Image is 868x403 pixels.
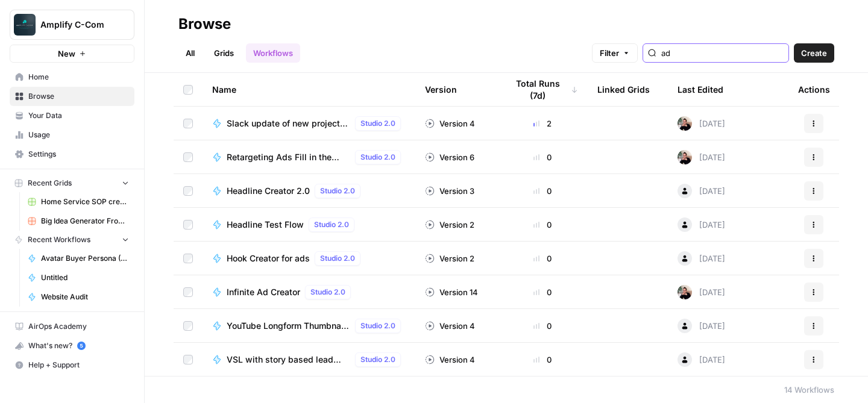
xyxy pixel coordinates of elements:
[678,150,692,164] img: bjh61rgsc05rvyjrpqryenxkz1rl
[10,45,134,63] button: New
[10,336,134,355] button: What's new? 5
[10,174,134,192] button: Recent Grids
[227,185,310,197] span: Headline Creator 2.0
[28,91,129,102] span: Browse
[507,354,578,366] div: 0
[310,287,345,298] span: Studio 2.0
[798,73,830,106] div: Actions
[360,320,395,331] span: Studio 2.0
[28,149,129,160] span: Settings
[227,286,300,298] span: Infinite Ad Creator
[227,117,350,130] span: Slack update of new project upgrade
[320,186,355,196] span: Studio 2.0
[28,178,72,189] span: Recent Grids
[40,19,113,31] span: Amplify C-Com
[41,272,129,283] span: Untitled
[507,252,578,264] div: 0
[678,251,725,266] div: [DATE]
[10,125,134,145] a: Usage
[22,249,134,268] a: Avatar Buyer Persona (From website)
[678,352,725,367] div: [DATE]
[41,216,129,226] span: Big Idea Generator From Product Grid
[58,48,75,60] span: New
[425,286,478,298] div: Version 14
[678,73,723,106] div: Last Edited
[678,116,725,131] div: [DATE]
[10,231,134,249] button: Recent Workflows
[592,43,638,63] button: Filter
[314,219,349,230] span: Studio 2.0
[507,185,578,197] div: 0
[360,354,395,365] span: Studio 2.0
[425,354,475,366] div: Version 4
[794,43,834,63] button: Create
[212,150,406,164] a: Retargeting Ads Fill in the blank template generatorStudio 2.0
[28,234,90,245] span: Recent Workflows
[212,251,406,266] a: Hook Creator for adsStudio 2.0
[507,117,578,130] div: 2
[10,106,134,125] a: Your Data
[246,43,300,63] a: Workflows
[678,285,725,299] div: [DATE]
[597,73,650,106] div: Linked Grids
[22,287,134,307] a: Website Audit
[212,352,406,367] a: VSL with story based lead creatorStudio 2.0
[212,319,406,333] a: YouTube Longform Thumbnail and headlinesStudio 2.0
[425,185,474,197] div: Version 3
[507,73,578,106] div: Total Runs (7d)
[227,151,350,163] span: Retargeting Ads Fill in the blank template generator
[678,116,692,131] img: bjh61rgsc05rvyjrpqryenxkz1rl
[41,196,129,207] span: Home Service SOP creator Grid
[28,130,129,140] span: Usage
[22,211,134,231] a: Big Idea Generator From Product Grid
[507,286,578,298] div: 0
[28,360,129,370] span: Help + Support
[22,268,134,287] a: Untitled
[212,184,406,198] a: Headline Creator 2.0Studio 2.0
[10,145,134,164] a: Settings
[10,87,134,106] a: Browse
[10,355,134,375] button: Help + Support
[178,14,231,34] div: Browse
[212,116,406,131] a: Slack update of new project upgradeStudio 2.0
[227,354,350,366] span: VSL with story based lead creator
[320,253,355,264] span: Studio 2.0
[678,150,725,164] div: [DATE]
[784,384,834,396] div: 14 Workflows
[801,47,827,59] span: Create
[212,285,406,299] a: Infinite Ad CreatorStudio 2.0
[678,217,725,232] div: [DATE]
[425,320,475,332] div: Version 4
[360,152,395,163] span: Studio 2.0
[360,118,395,129] span: Studio 2.0
[80,343,83,349] text: 5
[28,321,129,332] span: AirOps Academy
[22,192,134,211] a: Home Service SOP creator Grid
[14,14,36,36] img: Amplify C-Com Logo
[10,67,134,87] a: Home
[507,320,578,332] div: 0
[28,72,129,83] span: Home
[77,342,86,350] a: 5
[10,10,134,40] button: Workspace: Amplify C-Com
[212,217,406,232] a: Headline Test FlowStudio 2.0
[212,73,406,106] div: Name
[425,117,475,130] div: Version 4
[10,337,134,355] div: What's new?
[425,73,457,106] div: Version
[425,151,474,163] div: Version 6
[227,320,350,332] span: YouTube Longform Thumbnail and headlines
[41,253,129,264] span: Avatar Buyer Persona (From website)
[507,219,578,231] div: 0
[678,285,692,299] img: bjh61rgsc05rvyjrpqryenxkz1rl
[425,252,474,264] div: Version 2
[227,219,304,231] span: Headline Test Flow
[678,319,725,333] div: [DATE]
[207,43,241,63] a: Grids
[10,317,134,336] a: AirOps Academy
[41,292,129,302] span: Website Audit
[227,252,310,264] span: Hook Creator for ads
[661,47,784,59] input: Search
[678,184,725,198] div: [DATE]
[178,43,202,63] a: All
